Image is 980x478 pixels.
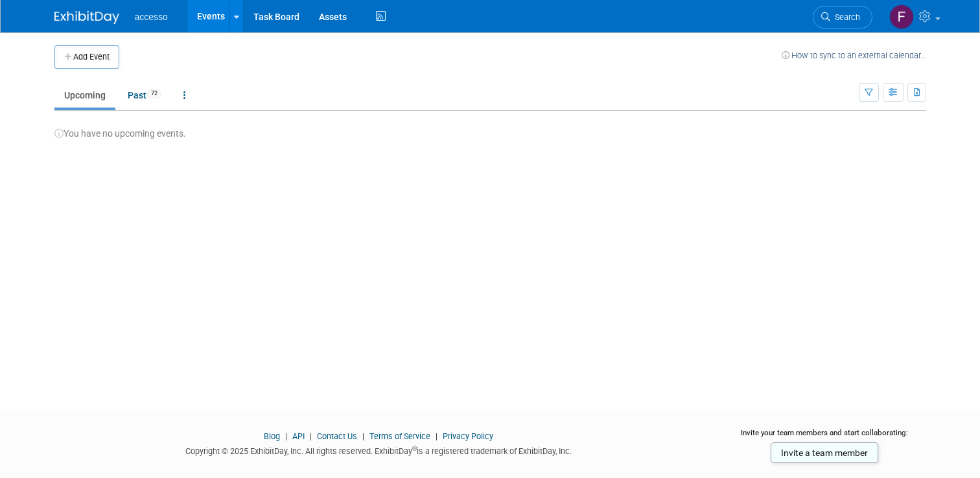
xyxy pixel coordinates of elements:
[813,6,872,28] a: Search
[443,431,493,441] a: Privacy Policy
[54,442,703,457] div: Copyright © 2025 ExhibitDay, Inc. All rights reserved. ExhibitDay is a registered trademark of Ex...
[771,442,878,463] a: Invite a team member
[889,5,914,29] img: Flannery Higgins
[432,431,441,441] span: |
[54,83,115,108] a: Upcoming
[317,431,357,441] a: Contact Us
[723,427,926,447] div: Invite your team members and start collaborating:
[307,431,315,441] span: |
[359,431,367,441] span: |
[54,11,119,24] img: ExhibitDay
[782,51,926,60] a: How to sync to an external calendar...
[292,431,305,441] a: API
[282,431,290,441] span: |
[147,89,161,98] span: 72
[830,12,860,22] span: Search
[412,445,417,452] sup: ®
[369,431,430,441] a: Terms of Service
[54,128,186,139] span: You have no upcoming events.
[118,83,171,108] a: Past72
[135,12,168,22] span: accesso
[54,45,119,69] button: Add Event
[264,431,280,441] a: Blog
